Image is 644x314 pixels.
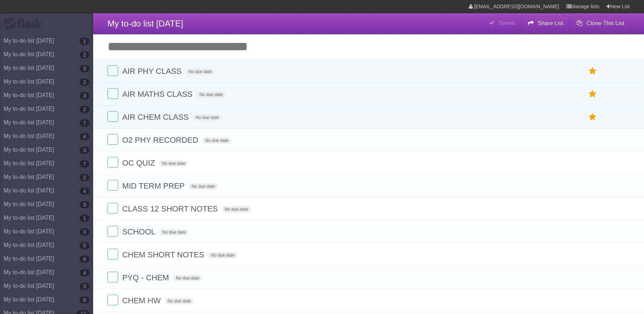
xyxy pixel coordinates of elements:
span: PYQ - CHEM [122,273,171,282]
button: Share List [522,17,569,30]
b: 3 [80,147,90,154]
span: AIR PHY CLASS [122,67,183,76]
span: CHEM SHORT NOTES [122,250,206,259]
b: Saved [499,20,515,26]
b: 2 [80,106,90,113]
b: 7 [80,119,90,127]
span: No due date [159,160,188,167]
b: 3 [80,201,90,208]
label: Done [107,65,118,76]
label: Done [107,111,118,122]
span: OC QUIZ [122,158,157,167]
b: 6 [80,256,90,263]
label: Done [107,88,118,99]
label: Star task [586,111,600,123]
b: Clone This List [586,20,624,26]
span: No due date [165,298,194,304]
b: 3 [80,92,90,99]
b: 2 [80,174,90,181]
b: 4 [80,133,90,140]
b: 5 [80,242,90,249]
b: 1 [80,38,90,45]
label: Done [107,226,118,237]
span: My to-do list [DATE] [107,19,183,28]
span: No due date [173,275,202,281]
b: 3 [80,65,90,72]
span: SCHOOL [122,227,157,236]
b: 4 [80,269,90,276]
label: Done [107,180,118,191]
label: Done [107,272,118,282]
span: CLASS 12 SHORT NOTES [122,204,220,213]
b: 7 [80,160,90,167]
b: 3 [80,228,90,235]
b: 4 [80,187,90,195]
span: CHEM HW [122,296,163,305]
span: O2 PHY RECORDED [122,135,200,144]
span: No due date [186,68,215,75]
b: 2 [80,51,90,58]
span: No due date [193,114,222,121]
span: AIR CHEM CLASS [122,113,191,122]
button: Clone This List [571,17,630,30]
div: Flask [4,18,47,30]
span: No due date [208,252,237,258]
span: No due date [197,91,226,98]
label: Done [107,134,118,145]
b: 2 [80,78,90,86]
span: No due date [202,137,231,144]
label: Done [107,203,118,214]
span: No due date [189,183,218,190]
label: Done [107,295,118,305]
label: Star task [586,88,600,100]
label: Done [107,249,118,260]
label: Done [107,157,118,168]
b: 6 [80,296,90,304]
span: MID TERM PREP [122,181,186,190]
span: No due date [222,206,251,213]
b: 3 [80,283,90,290]
span: No due date [159,229,188,235]
b: 1 [80,215,90,222]
label: Star task [586,65,600,77]
span: AIR MATHS CLASS [122,90,194,99]
b: Share List [538,20,563,26]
